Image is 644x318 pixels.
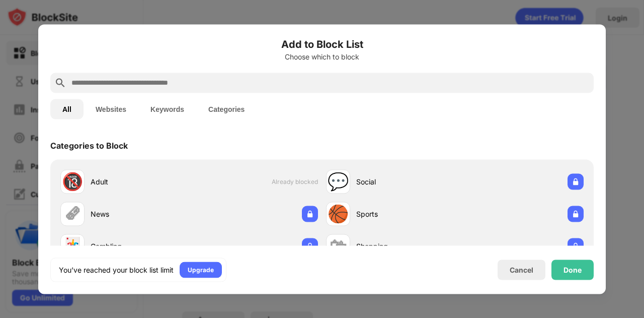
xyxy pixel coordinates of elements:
[50,99,84,119] button: All
[84,99,138,119] button: Websites
[356,241,455,251] div: Shopping
[356,176,455,187] div: Social
[62,171,83,192] div: 🔞
[272,178,318,185] span: Already blocked
[59,265,174,275] div: You’ve reached your block list limit
[91,241,189,251] div: Gambling
[91,176,189,187] div: Adult
[50,52,594,60] div: Choose which to block
[330,236,347,257] div: 🛍
[50,36,594,51] h6: Add to Block List
[54,77,66,89] img: search.svg
[328,171,349,192] div: 💬
[188,265,214,275] div: Upgrade
[50,140,128,150] div: Categories to Block
[196,99,257,119] button: Categories
[356,209,455,219] div: Sports
[138,99,196,119] button: Keywords
[563,266,582,274] div: Done
[62,236,83,257] div: 🃏
[91,209,189,219] div: News
[510,266,533,274] div: Cancel
[328,204,349,224] div: 🏀
[64,204,81,224] div: 🗞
